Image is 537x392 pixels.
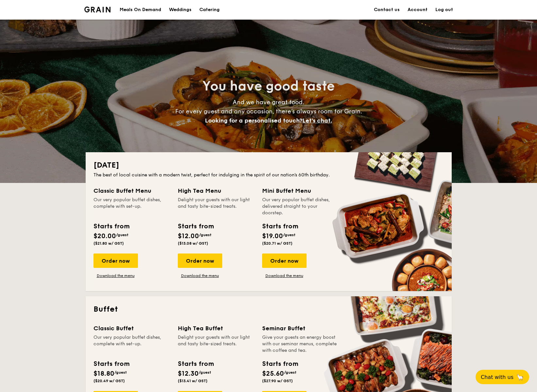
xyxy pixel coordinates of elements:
[93,359,129,369] div: Starts from
[93,253,138,268] div: Order now
[93,160,444,171] h2: [DATE]
[93,370,114,378] span: $18.80
[93,273,138,278] a: Download the menu
[262,359,298,369] div: Starts from
[84,7,111,12] a: Logotype
[516,373,524,381] span: 🦙
[262,232,283,240] span: $19.00
[262,186,339,195] div: Mini Buffet Menu
[93,232,116,240] span: $20.00
[262,197,339,216] div: Our very popular buffet dishes, delivered straight to your doorstep.
[284,370,296,375] span: /guest
[262,273,307,278] a: Download the menu
[178,273,222,278] a: Download the menu
[93,324,170,333] div: Classic Buffet
[178,370,199,378] span: $12.30
[178,241,208,246] span: ($13.08 w/ GST)
[93,172,444,178] div: The best of local cuisine with a modern twist, perfect for indulging in the spirit of our nation’...
[199,370,211,375] span: /guest
[178,186,254,195] div: High Tea Menu
[178,221,213,231] div: Starts from
[199,233,211,237] span: /guest
[262,334,339,354] div: Give your guests an energy boost with our seminar menus, complete with coffee and tea.
[93,334,170,354] div: Our very popular buffet dishes, complete with set-up.
[178,379,208,383] span: ($13.41 w/ GST)
[202,78,335,94] span: You have good taste
[262,221,298,231] div: Starts from
[93,221,129,231] div: Starts from
[93,304,444,315] h2: Buffet
[114,370,127,375] span: /guest
[262,324,339,333] div: Seminar Buffet
[116,233,128,237] span: /guest
[481,374,513,380] span: Chat with us
[262,370,284,378] span: $25.60
[93,379,125,383] span: ($20.49 w/ GST)
[302,117,332,124] span: Let's chat.
[93,241,124,246] span: ($21.80 w/ GST)
[205,117,302,124] span: Looking for a personalised touch?
[93,186,170,195] div: Classic Buffet Menu
[178,324,254,333] div: High Tea Buffet
[476,370,529,384] button: Chat with us🦙
[262,241,293,246] span: ($20.71 w/ GST)
[178,334,254,354] div: Delight your guests with our light and tasty bite-sized treats.
[178,253,222,268] div: Order now
[178,197,254,216] div: Delight your guests with our light and tasty bite-sized treats.
[262,253,307,268] div: Order now
[178,359,213,369] div: Starts from
[84,7,111,12] img: Grain
[178,232,199,240] span: $12.00
[93,197,170,216] div: Our very popular buffet dishes, complete with set-up.
[283,233,295,237] span: /guest
[262,379,293,383] span: ($27.90 w/ GST)
[175,99,362,124] span: And we have great food. For every guest and any occasion, there’s always room for Grain.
